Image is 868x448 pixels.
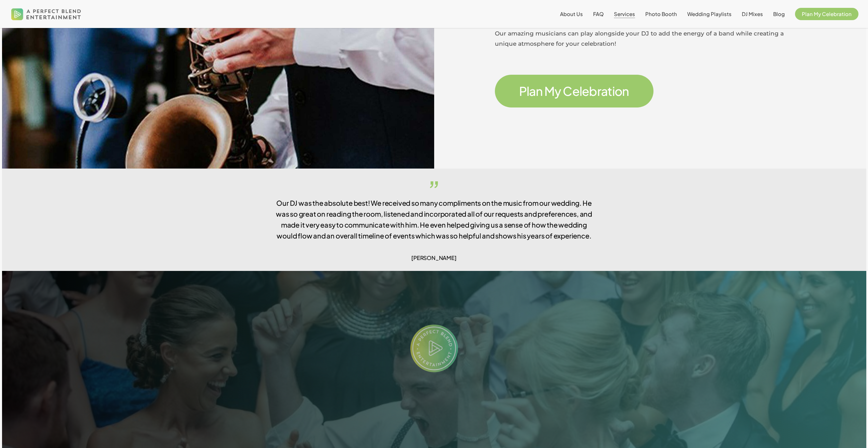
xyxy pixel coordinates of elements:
span: About Us [560,11,583,17]
span: n [536,85,543,97]
span: a [529,85,535,97]
span: e [572,85,579,97]
a: FAQ [593,11,604,17]
img: A Perfect Blend Entertainment [10,3,83,25]
span: n [622,85,629,97]
a: DJ Mixes [742,11,763,17]
span: l [579,85,582,97]
span: M [544,85,554,97]
span: Services [614,11,635,17]
a: Photo Booth [645,11,677,17]
a: Plan My Celebration [795,11,858,17]
span: i [612,85,615,97]
span: y [555,85,561,97]
a: Wedding Playlists [687,11,732,17]
span: C [563,85,572,97]
span: Our amazing musicians can play alongside your DJ to add the energy of a band while creating a uni... [495,30,784,47]
span: P [519,85,527,97]
span: t [607,85,612,97]
span: [PERSON_NAME] [411,254,456,262]
span: Blog [773,11,785,17]
span: Wedding Playlists [687,11,732,17]
span: a [601,85,607,97]
span: b [589,85,597,97]
a: Blog [773,11,785,17]
span: Photo Booth [645,11,677,17]
span: l [527,85,529,97]
p: Our DJ was the absolute best! We received so many compliments on the music from our wedding. He w... [271,177,597,251]
span: o [615,85,622,97]
span: ” [271,177,597,204]
a: Services [614,11,635,17]
span: FAQ [593,11,604,17]
span: e [582,85,589,97]
span: DJ Mixes [742,11,763,17]
a: Plan My Celebration [519,84,629,98]
span: r [597,85,601,97]
a: About Us [560,11,583,17]
span: Plan My Celebration [802,11,852,17]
